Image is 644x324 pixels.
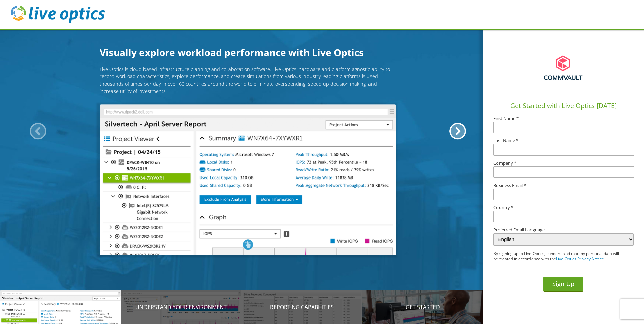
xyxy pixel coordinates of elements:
[100,66,396,95] p: Live Optics is cloud based infrastructure planning and collaboration software. Live Optics' hardw...
[100,104,396,255] img: Introducing Live Optics
[486,101,641,111] h1: Get Started with Live Optics [DATE]
[493,251,619,262] p: By signing up to Live Optics, I understand that my personal data will be treated in accordance wi...
[530,35,597,100] img: h+aj1qipDiUuwAAAABJRU5ErkJggg==
[493,228,634,232] label: Preferred Email Language
[121,303,242,311] p: Understand your environment
[493,183,634,188] label: Business Email *
[493,161,634,165] label: Company *
[493,138,634,143] label: Last Name *
[100,45,396,59] h1: Visually explore workload performance with Live Optics
[556,256,604,262] a: Live Optics Privacy Notice
[493,116,634,121] label: First Name *
[11,6,105,23] img: live_optics_svg.svg
[543,277,583,292] button: Sign Up
[241,303,362,311] p: Reporting Capabilities
[493,205,634,210] label: Country *
[362,303,483,311] p: Get Started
